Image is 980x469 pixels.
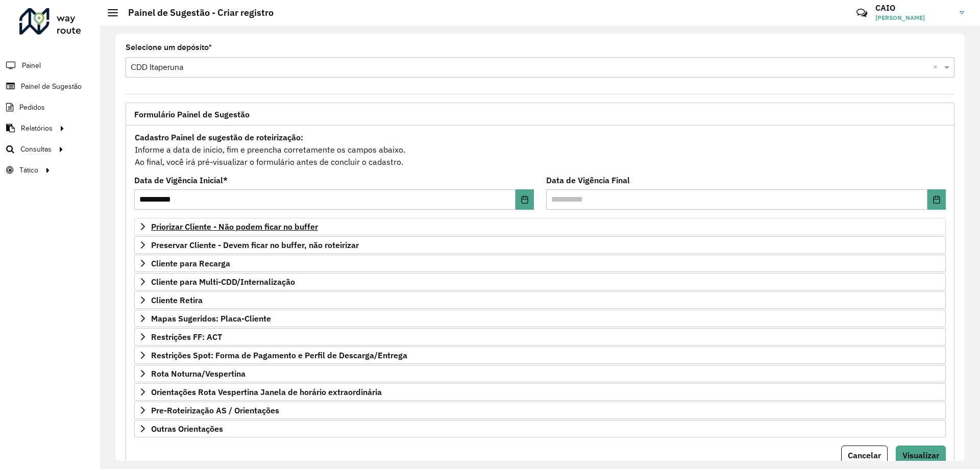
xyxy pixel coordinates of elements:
[134,310,946,327] a: Mapas Sugeridos: Placa-Cliente
[134,110,250,118] span: Formulário Painel de Sugestão
[151,241,359,249] span: Preservar Cliente - Devem ficar no buffer, não roteirizar
[151,278,295,286] span: Cliente para Multi-CDD/Internalização
[134,383,946,401] a: Orientações Rota Vespertina Janela de horário extraordinária
[841,446,888,465] button: Cancelar
[135,132,303,142] strong: Cadastro Painel de sugestão de roteirização:
[151,425,223,433] span: Outras Orientações
[875,3,952,13] h3: CAIO
[151,406,279,414] span: Pre-Roteirização AS / Orientações
[21,123,53,134] span: Relatórios
[19,102,45,113] span: Pedidos
[134,273,946,290] a: Cliente para Multi-CDD/Internalização
[134,131,946,168] div: Informe a data de inicio, fim e preencha corretamente os campos abaixo. Ao final, você irá pré-vi...
[134,402,946,419] a: Pre-Roteirização AS / Orientações
[851,2,873,24] a: Contato Rápido
[875,13,952,22] span: [PERSON_NAME]
[151,223,318,231] span: Priorizar Cliente - Não podem ficar no buffer
[19,165,38,176] span: Tático
[134,255,946,272] a: Cliente para Recarga
[22,60,41,71] span: Painel
[902,450,939,460] span: Visualizar
[134,328,946,345] a: Restrições FF: ACT
[134,347,946,364] a: Restrições Spot: Forma de Pagamento e Perfil de Descarga/Entrega
[134,174,228,186] label: Data de Vigência Inicial
[151,259,230,267] span: Cliente para Recarga
[848,450,881,460] span: Cancelar
[927,189,946,210] button: Choose Date
[126,41,212,54] label: Selecione um depósito
[546,174,630,186] label: Data de Vigência Final
[151,296,203,304] span: Cliente Retira
[134,218,946,235] a: Priorizar Cliente - Não podem ficar no buffer
[151,333,222,341] span: Restrições FF: ACT
[134,420,946,437] a: Outras Orientações
[118,7,274,18] h2: Painel de Sugestão - Criar registro
[151,369,246,378] span: Rota Noturna/Vespertina
[516,189,534,210] button: Choose Date
[933,61,942,73] span: Clear all
[134,236,946,254] a: Preservar Cliente - Devem ficar no buffer, não roteirizar
[134,365,946,382] a: Rota Noturna/Vespertina
[21,81,82,92] span: Painel de Sugestão
[134,291,946,309] a: Cliente Retira
[151,388,382,396] span: Orientações Rota Vespertina Janela de horário extraordinária
[151,351,407,359] span: Restrições Spot: Forma de Pagamento e Perfil de Descarga/Entrega
[20,144,52,155] span: Consultas
[151,314,271,323] span: Mapas Sugeridos: Placa-Cliente
[896,446,946,465] button: Visualizar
